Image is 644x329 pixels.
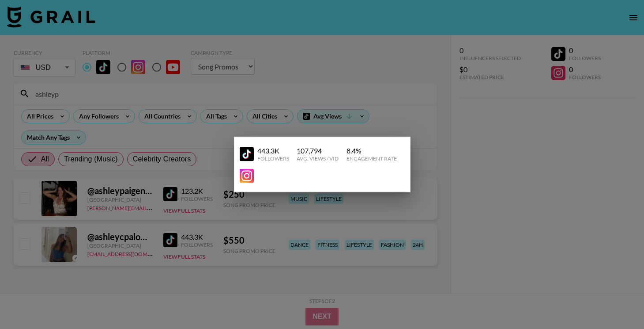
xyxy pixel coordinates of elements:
[240,147,254,161] img: YouTube
[240,169,254,183] img: YouTube
[600,285,633,318] iframe: Drift Widget Chat Controller
[257,146,289,155] div: 443.3K
[346,155,397,162] div: Engagement Rate
[297,146,339,155] div: 107,794
[346,146,397,155] div: 8.4 %
[257,155,289,162] div: Followers
[297,155,339,162] div: Avg. Views / Vid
